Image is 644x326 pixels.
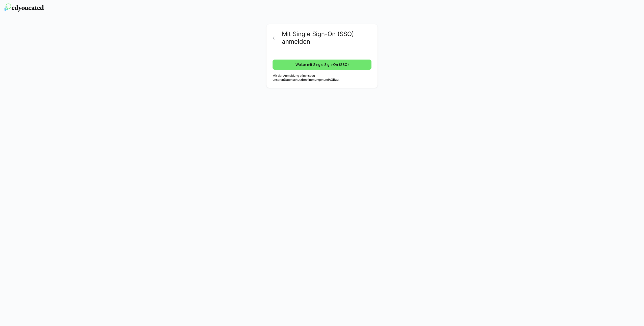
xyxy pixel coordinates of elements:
button: Weiter mit Single Sign-On (SSO) [273,60,371,70]
span: Weiter mit Single Sign-On (SSO) [295,62,350,67]
a: Datenschutzbestimmungen [284,78,324,82]
a: AGB [329,78,335,82]
p: Mit der Anmeldung stimmst du unseren und zu. [273,74,371,82]
img: edyoucated [4,4,44,12]
h2: Mit Single Sign-On (SSO) anmelden [282,30,371,45]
